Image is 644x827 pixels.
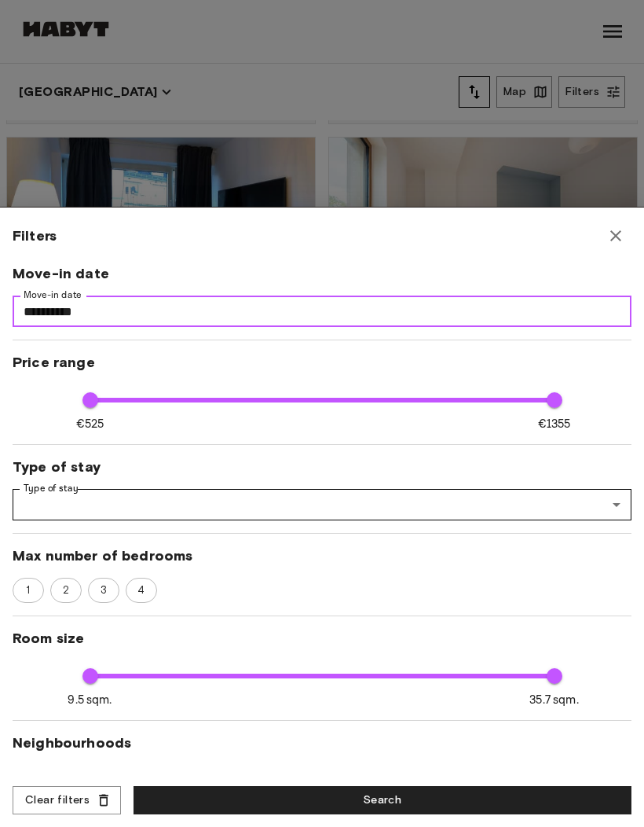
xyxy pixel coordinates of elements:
[13,786,121,815] button: Clear filters
[24,482,79,495] label: Type of stay
[76,416,104,432] span: €525
[13,226,57,245] span: Filters
[50,578,82,603] div: 2
[134,786,631,815] button: Search
[24,289,82,302] label: Move-in date
[37,772,85,791] span: Oberrad
[13,353,631,372] span: Price range
[538,416,571,432] span: €1355
[126,578,157,603] div: 4
[88,578,119,603] div: 3
[13,458,631,476] span: Type of stay
[13,296,631,327] input: Choose date, selected date is 14 Oct 2025
[92,583,115,598] span: 3
[529,692,578,708] span: 35.7 sqm.
[13,733,631,752] span: Neighbourhoods
[13,546,631,565] span: Max number of bedrooms
[129,583,153,598] span: 4
[68,692,112,708] span: 9.5 sqm.
[54,583,78,598] span: 2
[13,578,44,603] div: 1
[17,583,38,598] span: 1
[13,264,631,283] span: Move-in date
[13,629,631,648] span: Room size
